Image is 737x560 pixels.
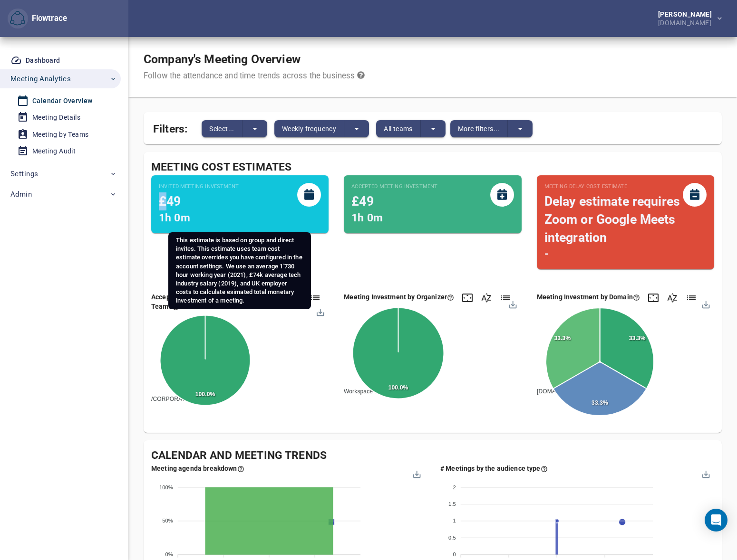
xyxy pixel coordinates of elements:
button: Select... [202,120,242,137]
div: Menu [701,300,709,308]
div: Menu [316,307,324,315]
h1: Company's Meeting Overview [144,52,365,66]
span: 1h 0m [351,211,383,224]
div: split button [274,120,369,137]
button: All teams [376,120,421,137]
tspan: 0% [165,551,173,557]
span: Meeting Analytics [10,73,71,85]
div: Menu [701,469,709,477]
span: Admin [10,188,32,200]
button: More filters... [450,120,508,137]
div: Click here to show list data [310,292,321,304]
div: # Meetings by the audience type [440,464,548,473]
img: Flowtrace [10,11,25,26]
div: Click here to show list data [686,292,697,304]
tspan: 100% [159,484,173,490]
div: Meeting Audit [32,145,76,157]
span: More filters... [458,123,500,134]
div: Calendar and Meeting Trends [151,448,714,464]
tspan: 1 [453,518,456,523]
div: Click here to expand [648,292,659,304]
div: Here we estimate the costs of the meetings based on the invited participants by their domains. Th... [537,292,640,302]
div: Here we estimate the costs of the meetings based on ACCEPTED, PENDING, and TENTATIVE invites (dir... [344,292,454,302]
div: Click here to expand [462,292,473,304]
div: This estimate is based video call start times. Value in brackes is extrapolated against all meeti... [544,183,707,262]
div: This pie chart estimates the costs associated with meetings based on ACCEPTED invites (direct, or... [151,292,264,311]
small: Accepted Meeting Investment [351,183,437,190]
span: £49 [159,194,181,209]
div: Here's the agenda information from your meetings. No agenda means the description field of the ca... [151,464,244,473]
div: [DOMAIN_NAME] [658,18,716,26]
span: £49 [351,194,373,209]
div: Meeting Details [32,112,80,123]
button: Flowtrace [8,9,28,29]
div: Flowtrace [8,9,67,29]
div: Click here to expand [272,292,283,304]
tspan: 50% [162,518,173,523]
tspan: 1.5 [448,501,456,507]
div: Calendar Overview [32,95,93,107]
span: /CORPORATE IT... [144,396,201,402]
div: Meeting by Teams [32,129,88,141]
span: - [544,247,549,260]
small: Meeting Delay Cost Estimate [544,183,683,190]
tspan: 0.5 [448,535,456,541]
div: Follow the attendance and time trends across the business [144,70,365,82]
div: [PERSON_NAME] [658,11,716,18]
tspan: 2 [453,484,456,490]
span: Select... [209,123,234,134]
button: Weekly frequency [274,120,344,137]
div: Open Intercom Messenger [705,509,727,532]
div: Flowtrace [28,13,67,24]
small: Invited Meeting Investment [159,183,239,190]
button: [PERSON_NAME][DOMAIN_NAME] [643,8,729,29]
span: Delay estimate requires Zoom or Google Meets integration [544,194,680,245]
div: split button [202,120,267,137]
span: All teams [384,123,413,134]
div: Click here to sort by the name [481,292,492,304]
span: 1h 0m [159,211,190,224]
div: split button [376,120,446,137]
div: Click here to sort by the value [291,292,302,304]
div: Meeting Cost Estimates [151,160,714,175]
tspan: 0 [453,551,456,557]
span: Settings [10,168,38,180]
div: Menu [508,300,516,308]
div: This estimate is based on internal ACCEPTED group and direct invites. This estimate uses team cos... [351,183,514,226]
span: Filters: [153,117,187,137]
span: Weekly frequency [282,123,336,134]
span: Workspace Mem... [337,388,392,395]
div: Click here to sort by the name [667,292,678,304]
div: Menu [412,469,420,477]
div: split button [450,120,533,137]
div: Click here to show list data [500,292,511,304]
div: Dashboard [26,55,60,66]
